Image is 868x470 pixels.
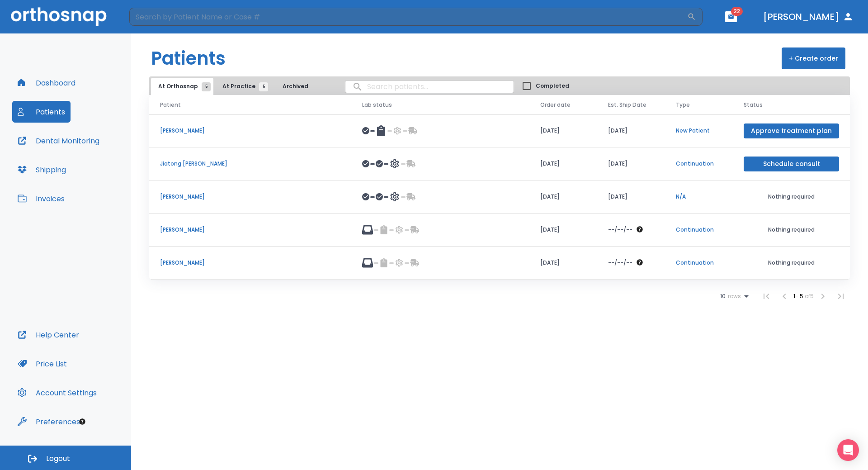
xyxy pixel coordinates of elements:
[12,411,85,432] button: Preferences
[744,226,839,234] p: Nothing required
[12,130,105,152] button: Dental Monitoring
[160,101,181,109] span: Patient
[273,78,318,95] button: Archived
[12,188,70,209] button: Invoices
[540,101,571,109] span: Order date
[805,292,814,300] span: of 5
[731,7,743,16] span: 22
[46,454,70,464] span: Logout
[78,418,86,426] div: Tooltip anchor
[744,123,839,138] button: Approve treatment plan
[158,82,206,90] span: At Orthosnap
[12,353,72,375] button: Price List
[759,9,857,25] button: [PERSON_NAME]
[12,324,85,346] button: Help Center
[744,193,839,201] p: Nothing required
[597,147,665,180] td: [DATE]
[597,114,665,147] td: [DATE]
[608,101,646,109] span: Est. Ship Date
[744,157,839,171] button: Schedule consult
[160,193,340,201] p: [PERSON_NAME]
[782,47,845,69] button: + Create order
[529,180,597,214] td: [DATE]
[12,101,71,123] button: Patients
[151,45,226,72] h1: Patients
[676,226,722,234] p: Continuation
[608,226,654,234] div: The date will be available after approving treatment plan
[529,114,597,147] td: [DATE]
[160,259,340,267] p: [PERSON_NAME]
[676,259,722,267] p: Continuation
[676,127,722,135] p: New Patient
[529,147,597,180] td: [DATE]
[837,439,859,461] div: Open Intercom Messenger
[160,226,340,234] p: [PERSON_NAME]
[793,292,805,300] span: 1 - 5
[676,193,722,201] p: N/A
[11,7,107,26] img: Orthosnap
[676,101,690,109] span: Type
[160,160,340,168] p: Jiatong [PERSON_NAME]
[151,78,320,95] div: tabs
[608,259,654,267] div: The date will be available after approving treatment plan
[12,159,71,180] button: Shipping
[222,82,264,90] span: At Practice
[726,293,741,299] span: rows
[362,101,392,109] span: Lab status
[345,78,514,95] input: search
[12,72,81,94] button: Dashboard
[608,259,632,267] p: --/--/--
[720,293,726,299] span: 10
[259,82,268,91] span: 5
[202,82,211,91] span: 5
[536,82,569,90] span: Completed
[676,160,722,168] p: Continuation
[129,8,687,26] input: Search by Patient Name or Case #
[608,226,632,234] p: --/--/--
[744,101,763,109] span: Status
[597,180,665,214] td: [DATE]
[529,214,597,247] td: [DATE]
[160,127,340,135] p: [PERSON_NAME]
[12,382,102,404] button: Account Settings
[529,247,597,280] td: [DATE]
[744,259,839,267] p: Nothing required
